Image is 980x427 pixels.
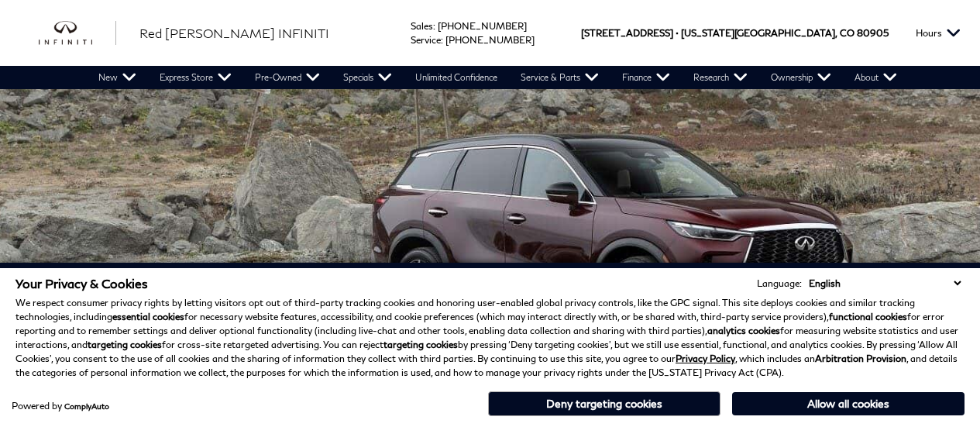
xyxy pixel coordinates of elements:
[39,21,116,46] a: infiniti
[682,66,759,89] a: Research
[411,20,433,32] span: Sales
[148,66,243,89] a: Express Store
[243,66,332,89] a: Pre-Owned
[757,279,802,288] div: Language:
[139,26,329,40] span: Red [PERSON_NAME] INFINITI
[64,401,109,411] a: ComplyAuto
[112,311,184,322] strong: essential cookies
[15,276,148,291] span: Your Privacy & Cookies
[332,66,404,89] a: Specials
[39,21,116,46] img: INFINITI
[581,27,889,39] a: [STREET_ADDRESS] • [US_STATE][GEOGRAPHIC_DATA], CO 80905
[12,401,109,411] div: Powered by
[411,34,441,46] span: Service
[732,392,965,415] button: Allow all cookies
[815,353,906,364] strong: Arbitration Provision
[139,24,329,43] a: Red [PERSON_NAME] INFINITI
[383,339,458,350] strong: targeting cookies
[509,66,610,89] a: Service & Parts
[488,391,720,416] button: Deny targeting cookies
[676,353,735,364] a: Privacy Policy
[87,66,148,89] a: New
[433,20,435,32] span: :
[404,66,509,89] a: Unlimited Confidence
[759,66,843,89] a: Ownership
[88,339,162,350] strong: targeting cookies
[15,296,965,380] p: We respect consumer privacy rights by letting visitors opt out of third-party tracking cookies an...
[805,276,965,291] select: Language Select
[441,34,443,46] span: :
[843,66,909,89] a: About
[87,66,909,89] nav: Main Navigation
[445,34,535,46] a: [PHONE_NUMBER]
[438,20,527,32] a: [PHONE_NUMBER]
[707,325,780,336] strong: analytics cookies
[829,311,907,322] strong: functional cookies
[610,66,682,89] a: Finance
